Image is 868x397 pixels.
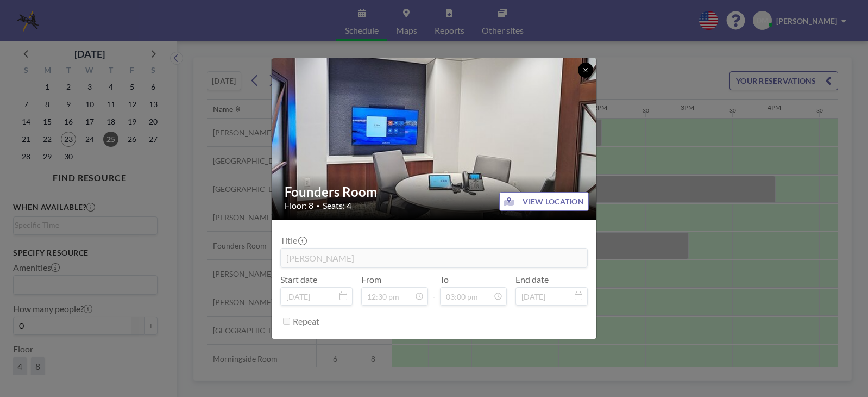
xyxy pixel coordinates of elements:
h2: Founders Room [285,184,584,200]
label: End date [515,274,549,285]
span: • [316,202,320,210]
label: Title [280,235,306,246]
label: Start date [280,274,317,285]
label: To [440,274,449,285]
button: VIEW LOCATION [499,192,589,211]
label: Repeat [293,316,319,327]
input: (No title) [281,249,587,267]
span: Seats: 4 [323,200,351,211]
span: - [432,278,436,302]
label: From [361,274,381,285]
span: Floor: 8 [285,200,313,211]
img: 537.jpg [272,16,597,262]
